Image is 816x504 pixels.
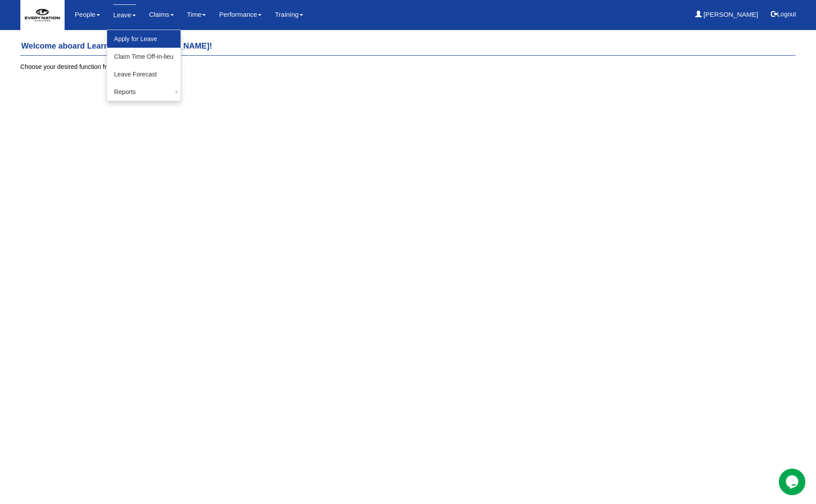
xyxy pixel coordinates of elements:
a: [PERSON_NAME] [695,4,758,25]
a: Leave Forecast [107,65,181,83]
img: 2Q== [20,0,65,30]
a: Reports [107,83,181,101]
a: Claim Time Off-in-lieu [107,48,181,65]
a: Apply for Leave [107,30,181,48]
iframe: chat widget [779,469,807,495]
a: Performance [219,4,262,25]
a: Time [187,4,206,25]
a: Claims [149,4,174,25]
button: Logout [765,4,802,25]
a: People [75,4,100,25]
a: Training [275,4,303,25]
a: Leave [113,4,136,25]
p: Choose your desired function from the menu above. [20,62,796,71]
h4: Welcome aboard Learn Anchor, [PERSON_NAME]! [20,38,796,56]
